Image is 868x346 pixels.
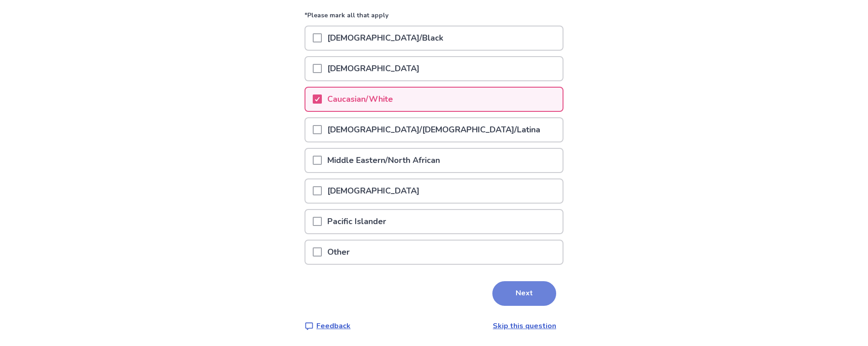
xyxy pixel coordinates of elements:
p: [DEMOGRAPHIC_DATA] [322,57,425,80]
a: Skip this question [493,321,556,331]
button: Next [492,281,556,306]
p: Feedback [316,320,351,331]
p: [DEMOGRAPHIC_DATA]/[DEMOGRAPHIC_DATA]/Latina [322,118,546,142]
p: Middle Eastern/North African [322,149,445,172]
a: Feedback [305,320,351,331]
p: Other [322,241,355,264]
p: *Please mark all that apply [305,10,563,26]
p: Caucasian/White [322,88,398,111]
p: Pacific Islander [322,210,392,233]
p: [DEMOGRAPHIC_DATA]/Black [322,26,449,50]
p: [DEMOGRAPHIC_DATA] [322,179,425,203]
